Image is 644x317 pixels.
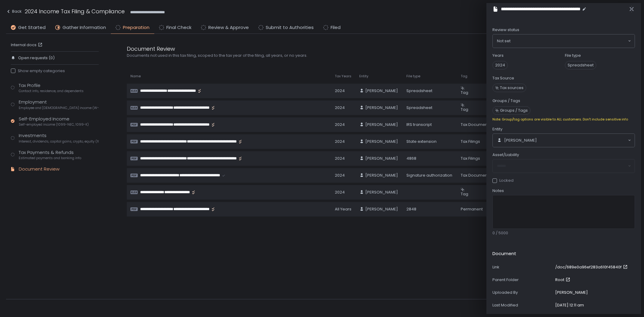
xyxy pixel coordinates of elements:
div: Employment [19,99,99,110]
label: Groups / Tags [492,98,520,104]
a: Internal docs [11,42,44,48]
span: Employee and [DEMOGRAPHIC_DATA] income (W-2s) [19,106,99,110]
div: Documents not used in this tax filing, scoped to the tax year of the filing, all years, or no years. [127,53,417,58]
div: [DATE] 12:11 am [555,303,584,308]
div: Document Review [127,45,417,53]
span: Open requests (0) [18,55,55,61]
span: [PERSON_NAME] [365,139,398,144]
span: Tax sources [500,85,524,91]
span: File type [406,74,420,78]
h1: 2024 Income Tax Filing & Compliance [25,7,125,15]
label: File type [565,53,581,58]
span: Contact info, residence, and dependents [19,89,84,93]
span: Interest, dividends, capital gains, crypto, equity (1099s, K-1s) [19,139,99,144]
span: Tag [461,90,468,95]
div: Note: Group/tag options are visible to ALL customers. Don't include sensitive info [492,117,635,122]
div: 0 / 5000 [492,230,635,236]
div: Tax Profile [19,82,84,94]
span: Groups / Tags [500,108,528,113]
div: Back [6,8,22,15]
span: [PERSON_NAME] [504,138,537,143]
span: Self-employed income (1099-NEC, 1099-K) [19,122,89,127]
div: Document Review [19,166,59,173]
span: Spreadsheet [565,61,596,69]
input: Search for option [511,38,627,44]
label: Years [492,53,504,58]
span: Asset/Liability [492,152,519,158]
button: Back [6,7,22,17]
div: Search for option [493,134,635,147]
label: Tax Source [492,75,514,81]
span: Tax Years [335,74,351,78]
div: Tax Payments & Refunds [19,149,81,161]
span: Review status [492,27,519,33]
h2: Document [492,250,516,257]
div: Last Modified [492,303,553,308]
span: Get Started [18,24,46,31]
div: Investments [19,132,99,144]
span: Gather Information [62,24,106,31]
span: [PERSON_NAME] [365,207,398,212]
span: Entity [492,126,502,132]
span: Preparation [123,24,149,31]
span: [PERSON_NAME] [365,122,398,127]
span: Review & Approve [208,24,249,31]
div: Search for option [493,34,635,48]
span: Entity [359,74,368,78]
span: Tag [461,74,467,78]
span: 2024 [492,61,508,69]
span: Name [130,74,141,78]
a: /doc/689e0a96ef283a610f45840f [555,264,629,270]
div: Self-Employed Income [19,116,89,127]
input: Search for option [537,137,627,143]
span: Tag [461,191,468,197]
span: Not set [497,38,511,44]
span: Tag [461,107,468,112]
span: [PERSON_NAME] [365,190,398,195]
a: Root [555,277,572,283]
span: [PERSON_NAME] [365,173,398,178]
div: Parent Folder [492,277,553,283]
span: Estimated payments and banking info [19,156,81,160]
div: Uploaded By [492,290,553,295]
span: Submit to Authorities [266,24,314,31]
span: [PERSON_NAME] [365,105,398,110]
span: Notes [492,188,504,194]
span: Final Check [166,24,191,31]
div: [PERSON_NAME] [555,290,588,295]
span: [PERSON_NAME] [365,88,398,94]
span: [PERSON_NAME] [365,156,398,161]
span: Filed [331,24,341,31]
div: Link [492,264,553,270]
